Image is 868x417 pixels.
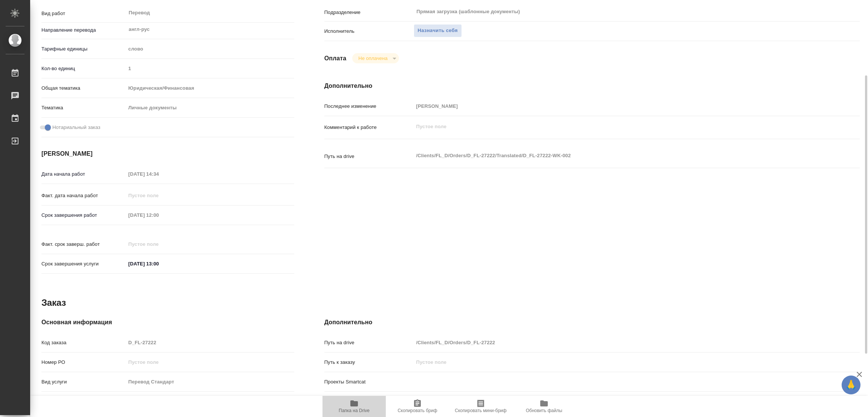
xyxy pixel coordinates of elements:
p: Исполнитель [324,28,414,35]
p: Дата начала работ [41,170,126,178]
h4: Оплата [324,54,347,63]
input: Пустое поле [126,169,192,179]
textarea: /Clients/FL_D/Orders/D_FL-27222/Translated/D_FL-27222-WK-002 [414,149,815,162]
input: Пустое поле [414,101,815,112]
button: Назначить себя [414,24,462,37]
p: Кол-во единиц [41,65,126,72]
input: Пустое поле [126,376,294,387]
h4: Основная информация [41,318,294,327]
p: Срок завершения услуги [41,260,126,268]
div: слово [126,43,294,55]
span: Папка на Drive [339,408,370,413]
p: Код заказа [41,339,126,346]
p: Тарифные единицы [41,45,126,53]
p: Тематика [41,104,126,112]
span: Скопировать мини-бриф [455,408,506,413]
input: Пустое поле [414,337,815,348]
h4: [PERSON_NAME] [41,149,294,158]
h4: Дополнительно [324,318,860,327]
p: Вид услуги [41,378,126,386]
p: Комментарий к работе [324,124,414,131]
span: 🙏 [845,377,857,393]
p: Факт. дата начала работ [41,192,126,199]
p: Срок завершения работ [41,212,126,219]
input: Пустое поле [126,239,192,250]
div: Личные документы [126,101,294,114]
button: Скопировать мини-бриф [449,396,512,417]
p: Общая тематика [41,84,126,92]
div: Юридическая/Финансовая [126,82,294,95]
button: Обновить файлы [512,396,576,417]
p: Номер РО [41,359,126,366]
input: ✎ Введи что-нибудь [126,258,192,269]
span: Скопировать бриф [397,408,437,413]
span: Нотариальный заказ [52,124,100,131]
p: Путь к заказу [324,359,414,366]
p: Проекты Smartcat [324,378,414,386]
span: Назначить себя [418,26,458,35]
button: Не оплачена [356,55,390,61]
button: Папка на Drive [322,396,386,417]
input: Пустое поле [126,337,294,348]
input: Пустое поле [126,210,192,221]
p: Вид работ [41,10,126,17]
p: Последнее изменение [324,103,414,110]
input: Пустое поле [126,190,192,201]
div: Не оплачена [352,53,399,63]
input: Пустое поле [414,357,815,368]
h4: Дополнительно [324,81,860,90]
h2: Заказ [41,297,66,309]
span: Обновить файлы [526,408,562,413]
button: 🙏 [842,376,860,394]
button: Скопировать бриф [386,396,449,417]
input: Пустое поле [126,357,294,368]
p: Факт. срок заверш. работ [41,241,126,248]
p: Подразделение [324,9,414,16]
p: Путь на drive [324,339,414,346]
p: Направление перевода [41,26,126,34]
p: Путь на drive [324,153,414,160]
input: Пустое поле [126,63,294,74]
